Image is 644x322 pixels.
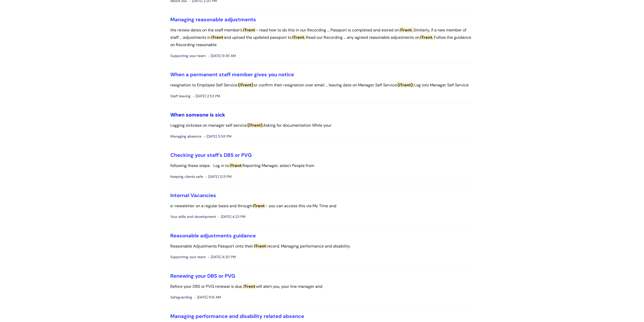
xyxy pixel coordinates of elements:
[170,273,235,279] a: Renewing your DBS or PVG
[170,133,201,140] span: Managing absence
[218,214,245,220] span: [DATE] 4:23 PM
[193,93,220,99] span: [DATE] 2:53 PM
[243,284,256,289] span: iTrent
[170,71,294,78] a: When a permanent staff member gives you notice
[170,202,474,210] p: e-newsletter on a regular basis and through - you can access this via My Time and
[397,82,414,88] span: (iTrent):
[170,232,256,239] a: Reasonable adjustments guidance
[292,35,306,40] span: iTrent.
[170,313,304,319] a: Managing performance and disability related absence
[208,53,236,59] span: [DATE] 9:39 AM
[170,162,474,169] p: following these steps: Log in to Reporting Manager, select People from
[170,294,192,300] span: Safeguarding
[252,203,265,209] span: iTrent
[204,133,232,140] span: [DATE] 5:58 PM
[170,152,252,158] a: Checking your staff's DBS or PVG
[170,53,206,59] span: Supporting your team
[237,82,254,88] span: (iTrent)
[170,254,206,260] span: Supporting your team
[170,27,474,48] p: the review dates on the staff member’s - read how to do this in our Recording ... Passport is com...
[420,35,434,40] span: iTrent.
[242,27,256,33] span: iTrent
[170,93,191,99] span: Staff leaving
[170,16,256,23] a: Managing reasonable adjustments
[208,254,236,260] span: [DATE] 4:20 PM
[195,294,221,300] span: [DATE] 11:14 AM
[170,243,474,250] p: Reasonable Adjustments Passport onto their record. Managing performance and disability
[170,82,474,89] p: resignation to Employee Self Service or confirm their resignation over email ... leaving date on ...
[170,122,474,129] p: Logging sickness on manager self service Asking for documentation While your
[170,192,216,199] a: Internal Vacancies
[247,123,263,128] span: (iTrent)
[170,174,203,180] span: Keeping clients safe
[253,243,267,249] span: iTrent
[170,283,474,290] p: Before your DBS or PVG renewal is due, will alert you, your line manager and
[170,111,225,118] a: When someone is sick
[229,163,242,168] span: iTrent
[211,35,224,40] span: iTrent
[399,27,413,33] span: iTrent.
[206,174,232,180] span: [DATE] 12:11 PM
[170,214,216,220] span: Your skills and development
